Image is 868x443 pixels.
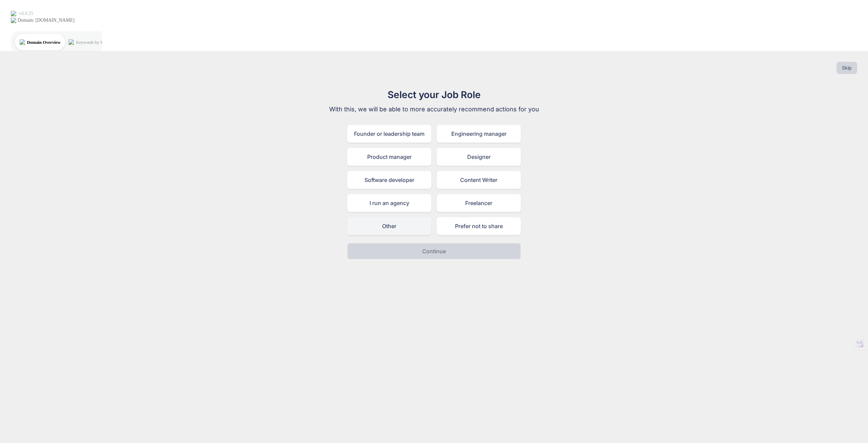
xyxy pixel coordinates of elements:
p: With this, we will be able to more accurately recommend actions for you [320,105,548,114]
div: Designer [437,148,521,166]
button: Continue [347,243,521,259]
p: Continue [422,247,446,255]
img: logo_orange.svg [11,11,16,16]
div: Software developer [347,171,431,189]
button: Skip [836,62,857,74]
div: Keywords by Traffic [76,40,112,44]
div: Engineering manager [437,125,521,143]
div: Freelancer [437,194,521,212]
h1: Select your Job Role [320,88,548,102]
div: Other [347,217,431,235]
div: Prefer not to share [437,217,521,235]
div: Domain: [DOMAIN_NAME] [18,18,75,23]
div: Domain Overview [27,40,61,44]
img: website_grey.svg [11,18,16,23]
div: Content Writer [437,171,521,189]
div: v 4.0.25 [19,11,33,16]
img: tab_domain_overview_orange.svg [20,39,25,45]
div: Founder or leadership team [347,125,431,143]
img: tab_keywords_by_traffic_grey.svg [68,39,74,45]
div: I run an agency [347,194,431,212]
div: Product manager [347,148,431,166]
